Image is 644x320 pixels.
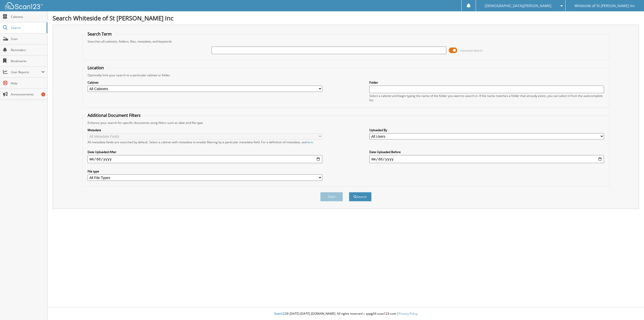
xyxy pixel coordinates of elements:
span: Scan [11,37,45,41]
label: Uploaded By [369,128,604,132]
label: Folder [369,80,604,85]
h1: Search Whiteside of St [PERSON_NAME] Inc [53,14,639,22]
legend: Search Term [85,31,114,37]
label: Date Uploaded Before [369,150,604,154]
span: [DEMOGRAPHIC_DATA][PERSON_NAME] [485,4,551,7]
div: All metadata fields are searched by default. Select a cabinet with metadata to enable filtering b... [88,140,322,144]
span: Whiteside of St [PERSON_NAME] Inc [574,4,635,7]
div: Searches all cabinets, folders, files, metadata, and keywords [85,39,607,44]
input: end [369,155,604,163]
input: start [88,155,322,163]
a: Privacy Policy [399,311,418,316]
img: scan123-logo-white.svg [5,2,43,9]
span: Bookmarks [11,59,45,63]
div: Enhance your search for specific documents using filters such as date and file type. [85,121,607,125]
div: © [DATE]-[DATE] [DOMAIN_NAME]. All rights reserved | appg04-scan123-com | [48,308,644,320]
span: Reminders [11,48,45,52]
a: here [306,140,313,144]
label: File type [88,169,322,173]
legend: Location [85,65,106,70]
span: User Reports [11,70,41,74]
span: Advanced Search [460,49,482,52]
button: Search [349,192,372,201]
span: Cabinets [11,15,45,19]
label: Cabinet [88,80,322,85]
label: Date Uploaded After [88,150,322,154]
div: Optionally limit your search to a particular cabinet or folder [85,73,607,77]
div: 1 [41,92,45,96]
span: Scan123 [274,311,286,316]
div: Select a cabinet and begin typing the name of the folder you want to search in. If the name match... [369,94,604,102]
span: Announcements [11,92,45,96]
label: Metadata [88,128,322,132]
span: Help [11,81,45,85]
legend: Additional Document Filters [85,113,143,118]
button: Clear [320,192,343,201]
span: Search [11,26,44,30]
